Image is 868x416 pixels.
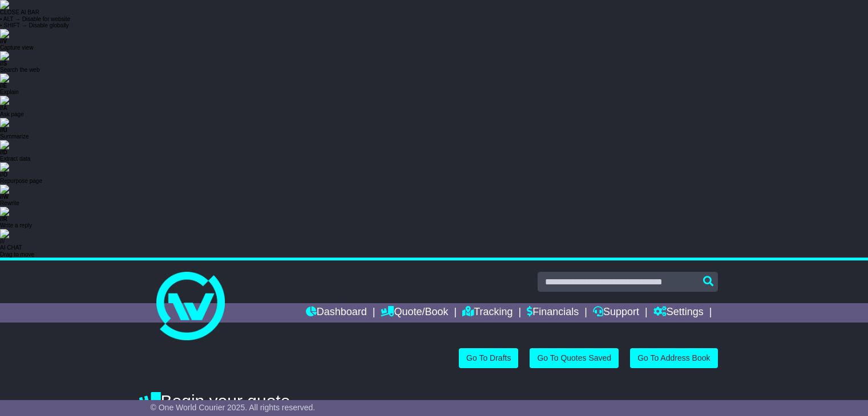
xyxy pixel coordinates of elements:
[462,303,512,323] a: Tracking
[530,348,619,368] a: Go To Quotes Saved
[151,403,316,412] span: © One World Courier 2025. All rights reserved.
[306,303,367,323] a: Dashboard
[459,348,518,368] a: Go To Drafts
[139,391,729,410] h4: Begin your quote
[630,348,717,368] a: Go To Address Book
[653,303,704,323] a: Settings
[593,303,639,323] a: Support
[381,303,448,323] a: Quote/Book
[527,303,579,323] a: Financials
